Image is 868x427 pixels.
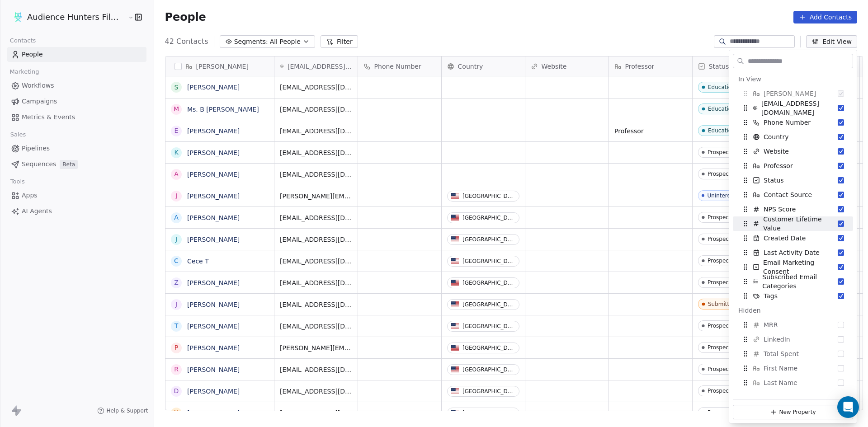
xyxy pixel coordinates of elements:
div: Z [174,278,179,287]
div: Website [733,144,853,159]
span: Tags [764,291,778,300]
a: AI Agents [7,204,146,219]
div: Last Activity Date [733,245,853,260]
div: Customer Lifetime Value [733,216,853,231]
span: Subscribed Email Categories [762,272,838,291]
div: Status [733,173,853,188]
div: [EMAIL_ADDRESS][DOMAIN_NAME] [733,101,853,115]
button: New Property [733,405,853,419]
a: [PERSON_NAME] [187,344,240,352]
div: [GEOGRAPHIC_DATA] [462,388,515,394]
a: Metrics & Events [7,110,146,125]
a: [PERSON_NAME] [187,409,240,417]
div: Prospective Filmmaker [708,344,765,351]
div: Prospective Filmmaker [708,323,765,329]
div: Prospective Filmmaker [708,171,765,177]
span: All People [270,37,301,47]
span: Created Date [764,234,806,243]
a: [PERSON_NAME] [187,127,240,135]
a: People [7,47,146,62]
div: Prospective Filmmaker [708,279,765,286]
span: [EMAIL_ADDRESS][DOMAIN_NAME] [280,213,352,222]
div: Birthday [733,390,853,404]
div: Phone Number [358,56,441,76]
div: A [174,169,179,179]
span: [EMAIL_ADDRESS][DOMAIN_NAME] [280,235,352,244]
a: Apps [7,188,146,203]
button: Audience Hunters Film Festival [11,9,122,25]
span: Last Activity Date [764,248,820,257]
span: [EMAIL_ADDRESS][DOMAIN_NAME] [280,300,352,309]
div: Email Marketing Consent [733,260,853,274]
span: Country [764,132,789,141]
div: Prospective Filmmaker [708,214,765,221]
div: A [174,213,179,222]
div: [GEOGRAPHIC_DATA] [462,410,515,416]
span: Audience Hunters Film Festival [27,11,126,23]
div: Phone Number [733,115,853,130]
span: [PERSON_NAME] [196,62,249,71]
div: T [174,321,178,331]
div: Professor [733,159,853,173]
span: Professor [614,127,687,136]
button: Edit View [806,35,857,48]
span: Status [709,62,729,71]
div: Country [733,130,853,144]
div: Subscribed Email Categories [733,274,853,289]
a: Help & Support [97,407,148,414]
span: Status [764,176,784,185]
span: Help & Support [106,407,148,414]
div: LinkedIn [733,332,853,347]
span: Pipelines [22,144,50,153]
span: [EMAIL_ADDRESS][DOMAIN_NAME] [280,127,352,136]
span: Phone Number [764,118,811,127]
a: Campaigns [7,94,146,109]
div: Prospective Filmmaker [708,366,765,372]
span: Birthday [764,393,790,402]
div: Contact Source [733,188,853,202]
span: [EMAIL_ADDRESS][DOMAIN_NAME] [280,148,352,157]
a: Pipelines [7,141,146,156]
div: Hidden [738,306,848,315]
div: [GEOGRAPHIC_DATA] [462,258,515,264]
a: Cece T [187,258,209,265]
span: NPS Score [764,205,796,214]
div: MRR [733,318,853,332]
div: K [174,148,178,157]
div: In View [738,75,848,84]
div: [PERSON_NAME] [733,86,853,101]
div: H [174,408,179,418]
a: [PERSON_NAME] [187,323,240,330]
a: [PERSON_NAME] [187,388,240,395]
div: Website [525,56,609,76]
span: Workflows [22,81,54,90]
span: MRR [764,320,778,329]
span: Tools [6,175,28,188]
span: [EMAIL_ADDRESS][DOMAIN_NAME] [280,83,352,92]
a: [PERSON_NAME] [187,171,240,178]
span: Apps [22,191,38,200]
span: [EMAIL_ADDRESS][DOMAIN_NAME] [280,408,352,418]
span: Segments: [234,37,268,47]
span: LinkedIn [764,335,790,344]
span: Total Spent [764,349,799,358]
span: Professor [764,161,793,170]
div: Professor [609,56,692,76]
div: [GEOGRAPHIC_DATA] [462,193,515,199]
a: [PERSON_NAME] [187,301,240,308]
span: 42 Contacts [165,36,208,47]
a: [PERSON_NAME] [187,236,240,243]
div: Prospective Filmmaker [708,149,765,155]
a: Workflows [7,78,146,93]
div: C [174,256,179,266]
span: Professor [625,62,655,71]
div: [PERSON_NAME] [165,56,274,76]
span: [EMAIL_ADDRESS][DOMAIN_NAME] [280,365,352,374]
div: First Name [733,361,853,375]
div: [GEOGRAPHIC_DATA] [462,366,515,373]
div: Prospective Filmmaker [708,388,765,394]
div: Tags [733,289,853,303]
img: AHFF%20symbol.png [13,12,24,23]
span: [PERSON_NAME][EMAIL_ADDRESS][DOMAIN_NAME] [280,192,352,201]
span: Marketing [6,65,43,79]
